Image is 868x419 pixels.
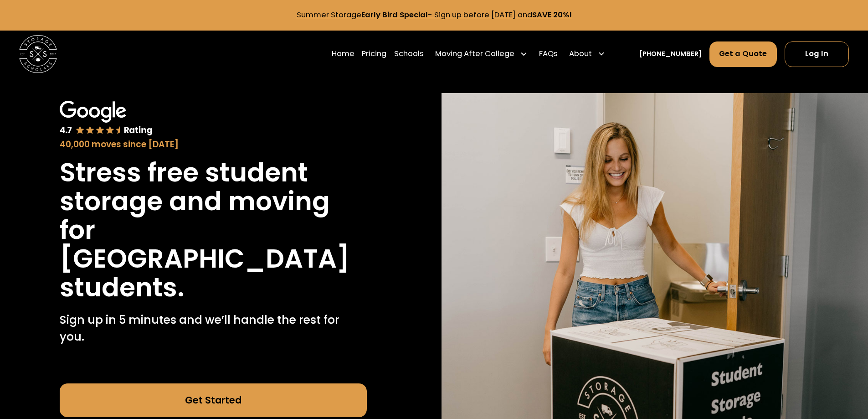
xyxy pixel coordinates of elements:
[565,41,609,67] div: About
[569,48,592,60] div: About
[539,41,558,67] a: FAQs
[394,41,424,67] a: Schools
[532,10,572,20] strong: SAVE 20%!
[19,35,57,73] img: Storage Scholars main logo
[19,35,57,73] a: home
[785,41,849,67] a: Log In
[60,383,367,418] a: Get Started
[431,41,532,67] div: Moving After College
[639,49,702,59] a: [PHONE_NUMBER]
[297,10,572,20] a: Summer StorageEarly Bird Special- Sign up before [DATE] andSAVE 20%!
[709,41,777,67] a: Get a Quote
[361,10,428,20] strong: Early Bird Special
[60,311,367,346] p: Sign up in 5 minutes and we’ll handle the rest for you.
[60,244,350,273] h1: [GEOGRAPHIC_DATA]
[332,41,354,67] a: Home
[435,48,514,60] div: Moving After College
[60,101,153,136] img: Google 4.7 star rating
[362,41,386,67] a: Pricing
[60,138,367,151] div: 40,000 moves since [DATE]
[60,158,367,244] h1: Stress free student storage and moving for
[60,273,185,302] h1: students.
